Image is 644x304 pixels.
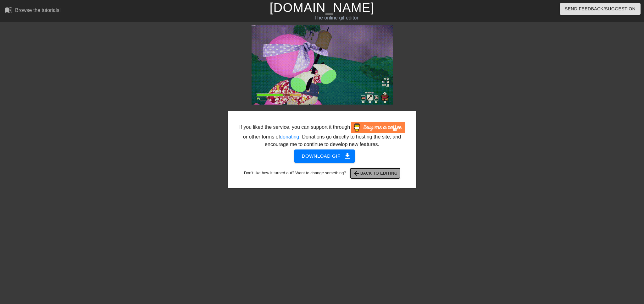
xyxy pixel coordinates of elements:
[269,1,374,14] a: [DOMAIN_NAME]
[239,122,405,148] div: If you liked the service, you can support it through or other forms of ! Donations go directly to...
[280,134,299,139] a: donating
[294,149,355,163] button: Download gif
[302,152,347,160] span: Download gif
[344,152,351,160] span: get_app
[565,5,636,13] span: Send Feedback/Suggestion
[353,170,360,177] span: arrow_back
[218,14,455,22] div: The online gif editor
[560,3,641,15] button: Send Feedback/Suggestion
[5,6,13,14] span: menu_book
[353,170,398,177] span: Back to Editing
[15,8,61,13] div: Browse the tutorials!
[237,168,407,178] div: Don't like how it turned out? Want to change something?
[351,122,405,133] img: Buy Me A Coffee
[289,153,355,158] a: Download gif
[5,6,61,16] a: Browse the tutorials!
[350,168,400,178] button: Back to Editing
[252,25,393,105] img: y6jKFyi8.gif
